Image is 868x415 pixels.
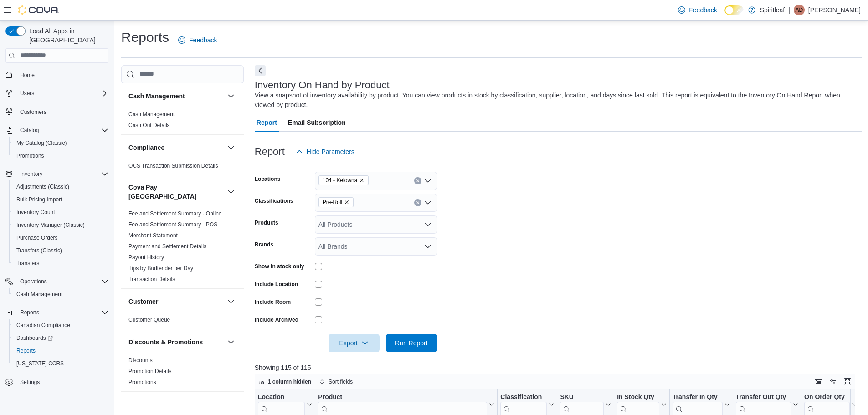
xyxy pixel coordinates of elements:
span: Bulk Pricing Import [16,196,62,203]
div: On Order Qty [804,393,850,401]
button: Discounts & Promotions [128,338,224,347]
button: Purchase Orders [9,231,112,244]
label: Include Archived [255,316,298,323]
button: My Catalog (Classic) [9,137,112,149]
a: Payout History [128,254,164,261]
button: Customer [128,297,224,306]
span: 104 - Kelowna [318,175,369,185]
button: Settings [2,375,112,389]
span: Home [16,69,108,81]
button: Customer [226,296,236,307]
a: Canadian Compliance [13,320,74,331]
button: Enter fullscreen [842,376,853,387]
div: Cash Management [121,109,244,134]
span: Transfers [16,260,39,267]
div: Compliance [121,160,244,175]
a: Bulk Pricing Import [13,194,66,205]
a: Transfers [13,258,43,269]
button: Inventory Count [9,206,112,219]
button: Cash Management [226,91,236,102]
span: Feedback [689,5,717,15]
span: Bulk Pricing Import [13,194,108,205]
div: Classification [500,393,547,401]
span: My Catalog (Classic) [13,138,108,149]
a: [US_STATE] CCRS [13,358,67,369]
a: Settings [16,377,43,388]
span: Inventory Count [16,209,55,216]
button: Reports [16,307,43,318]
span: My Catalog (Classic) [16,139,67,147]
button: Inventory [2,168,112,180]
button: Keyboard shortcuts [813,376,824,387]
span: Transaction Details [128,276,175,283]
div: Discounts & Promotions [121,355,244,391]
button: Cova Pay [GEOGRAPHIC_DATA] [226,186,236,197]
nav: Complex example [5,65,108,413]
span: Catalog [20,127,39,134]
span: Customers [20,108,46,116]
div: Location [258,393,305,401]
span: Settings [16,376,108,388]
button: Next [255,65,266,76]
a: Cash Out Details [128,122,170,128]
a: Fee and Settlement Summary - Online [128,210,222,217]
button: Home [2,68,112,82]
input: Dark Mode [724,5,744,15]
button: Open list of options [424,221,431,228]
a: Payment and Settlement Details [128,243,206,250]
button: Clear input [414,177,421,184]
span: Sort fields [329,378,353,385]
a: Promotions [128,379,156,385]
a: Discounts [128,357,153,364]
button: Transfers [9,257,112,270]
h3: Customer [128,297,158,306]
button: Remove Pre-Roll from selection in this group [344,200,349,205]
button: [US_STATE] CCRS [9,357,112,370]
span: Inventory [16,169,108,179]
span: 104 - Kelowna [323,176,358,185]
button: Users [2,87,112,100]
button: Operations [16,276,51,287]
button: Discounts & Promotions [226,337,236,348]
button: Sort fields [316,376,356,387]
label: Brands [255,241,273,248]
span: Transfers [13,258,108,269]
img: Cova [18,5,59,15]
a: Fee and Settlement Summary - POS [128,221,217,228]
a: OCS Transaction Submission Details [128,163,218,169]
span: Tips by Budtender per Day [128,265,193,272]
div: Cova Pay [GEOGRAPHIC_DATA] [121,208,244,288]
span: Reports [20,309,39,316]
div: View a snapshot of inventory availability by product. You can view products in stock by classific... [255,91,857,110]
span: Promotion Details [128,368,172,375]
a: Purchase Orders [13,232,62,243]
span: Purchase Orders [16,234,58,241]
a: Adjustments (Classic) [13,181,73,192]
a: Reports [13,345,39,356]
a: Dashboards [13,333,56,343]
span: Promotions [128,379,156,386]
span: Hide Parameters [307,147,354,156]
a: Feedback [175,31,221,49]
span: Adjustments (Classic) [16,183,69,190]
span: Email Subscription [288,113,346,132]
div: Transfer In Qty [673,393,723,401]
span: Run Report [395,338,428,348]
a: Merchant Statement [128,232,178,239]
span: Fee and Settlement Summary - Online [128,210,222,217]
button: Cova Pay [GEOGRAPHIC_DATA] [128,183,224,201]
span: Settings [20,379,40,386]
p: Spiritleaf [760,5,785,15]
button: Compliance [226,142,236,153]
div: Transfer Out Qty [735,393,791,401]
span: Inventory [20,170,42,178]
button: Remove 104 - Kelowna from selection in this group [359,178,365,183]
button: Compliance [128,143,224,152]
div: In Stock Qty [617,393,659,401]
a: Promotion Details [128,368,172,374]
span: Pre-Roll [318,197,354,207]
a: Customer Queue [128,317,170,323]
span: Promotions [13,150,108,161]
